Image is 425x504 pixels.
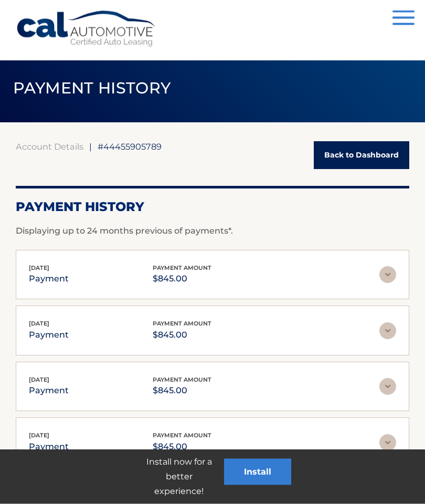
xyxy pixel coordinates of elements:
a: Account Details [16,142,83,152]
p: $845.00 [153,328,211,343]
button: Install [224,459,291,485]
span: payment amount [153,376,211,384]
span: payment amount [153,320,211,328]
p: payment [29,272,69,287]
span: payment amount [153,432,211,439]
p: Install now for a better experience! [134,455,224,499]
a: Back to Dashboard [314,142,409,170]
span: [DATE] [29,320,49,328]
img: accordion-rest.svg [379,323,396,340]
p: $845.00 [153,384,211,398]
span: | [89,142,92,152]
span: [DATE] [29,432,49,439]
span: [DATE] [29,265,49,272]
img: accordion-rest.svg [379,435,396,451]
p: $845.00 [153,440,211,455]
button: Menu [392,10,415,28]
p: payment [29,384,69,398]
p: Displaying up to 24 months previous of payments*. [16,225,409,238]
span: #44455905789 [98,142,162,152]
p: $845.00 [153,272,211,287]
p: payment [29,328,69,343]
img: accordion-rest.svg [379,267,396,283]
span: PAYMENT HISTORY [13,79,171,98]
h2: Payment History [16,199,409,215]
a: Cal Automotive [16,10,157,48]
span: payment amount [153,265,211,272]
span: [DATE] [29,376,49,384]
p: payment [29,440,69,455]
img: accordion-rest.svg [379,379,396,395]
